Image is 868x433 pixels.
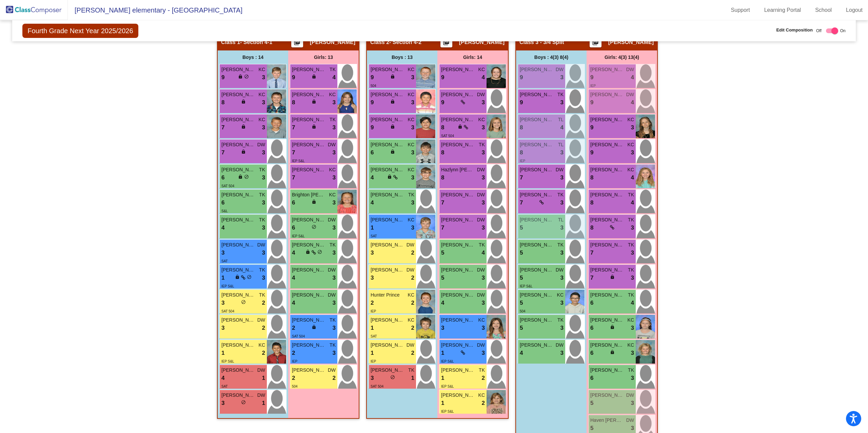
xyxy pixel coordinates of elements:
[221,123,224,132] span: 7
[312,99,316,104] span: lock
[292,216,326,223] span: [PERSON_NAME]
[628,291,634,299] span: TK
[631,98,634,107] span: 4
[330,241,336,248] span: TK
[411,299,414,307] span: 2
[292,248,295,257] span: 4
[408,166,414,173] span: KC
[479,241,485,248] span: TK
[238,174,243,179] span: lock
[262,123,265,132] span: 3
[312,124,316,129] span: lock
[482,73,485,82] span: 4
[371,91,405,98] span: [PERSON_NAME]
[590,66,624,73] span: [PERSON_NAME]
[221,223,224,232] span: 4
[262,274,265,282] span: 3
[259,91,265,98] span: KC
[558,116,564,123] span: TL
[330,116,336,123] span: TK
[221,198,224,207] span: 6
[557,291,564,299] span: KC
[631,73,634,82] span: 4
[291,37,303,47] button: Print Students Details
[317,250,322,254] span: do_not_disturb_alt
[482,98,485,107] span: 3
[292,91,326,98] span: [PERSON_NAME]
[590,248,593,257] span: 7
[371,66,405,73] span: [PERSON_NAME]
[221,66,255,73] span: [PERSON_NAME]
[520,91,554,98] span: [PERSON_NAME]
[441,299,444,307] span: 4
[441,291,475,299] span: [PERSON_NAME]
[441,73,444,82] span: 9
[628,216,634,223] span: TK
[241,124,246,129] span: lock
[441,198,444,207] span: 7
[628,266,634,274] span: TK
[292,141,326,148] span: [PERSON_NAME]
[759,5,807,16] a: Learning Portal
[441,141,475,148] span: [PERSON_NAME]
[482,248,485,257] span: 4
[259,191,265,198] span: TK
[590,216,624,223] span: [PERSON_NAME]
[371,216,405,223] span: [PERSON_NAME]
[288,50,359,64] div: Girls: 13
[292,116,326,123] span: [PERSON_NAME]
[221,39,240,46] span: Class 1
[68,5,242,16] span: [PERSON_NAME] elementary - [GEOGRAPHIC_DATA]
[590,191,624,198] span: [PERSON_NAME]
[441,241,475,248] span: [PERSON_NAME]
[247,275,252,279] span: do_not_disturb_alt
[262,73,265,82] span: 3
[292,123,295,132] span: 7
[482,299,485,307] span: 3
[557,191,564,198] span: TK
[478,66,485,73] span: KC
[333,299,336,307] span: 3
[292,291,326,299] span: [PERSON_NAME]
[221,148,224,157] span: 7
[312,74,316,79] span: lock
[371,191,405,198] span: [PERSON_NAME]
[628,141,634,148] span: KC
[590,291,624,299] span: [PERSON_NAME]
[411,73,414,82] span: 3
[810,5,837,16] a: School
[479,141,485,148] span: TK
[371,166,405,173] span: [PERSON_NAME]
[329,91,336,98] span: KC
[477,191,485,198] span: DW
[328,266,336,274] span: DW
[558,141,564,148] span: TL
[608,39,654,46] span: [PERSON_NAME]
[590,173,593,182] span: 8
[312,224,316,229] span: do_not_disturb_alt
[262,299,265,307] span: 2
[440,37,452,47] button: Print Students Details
[292,98,295,107] span: 8
[371,116,405,123] span: [PERSON_NAME]
[333,198,336,207] span: 3
[631,223,634,232] span: 3
[371,223,374,232] span: 1
[292,159,305,163] span: IEP S&L
[221,173,224,182] span: 6
[292,223,295,232] span: 6
[244,174,249,179] span: do_not_disturb_alt
[520,98,523,107] span: 9
[590,91,624,98] span: [PERSON_NAME]
[262,198,265,207] span: 3
[257,141,265,148] span: DW
[591,39,599,48] mat-icon: picture_as_pdf
[776,27,813,34] span: Edit Composition
[408,141,414,148] span: KC
[371,291,405,299] span: Hunter Prince
[292,191,326,198] span: Brighton [PERSON_NAME]
[371,84,376,88] span: 504
[520,284,533,288] span: IEP S&L
[441,166,475,173] span: Hazlynn [PERSON_NAME]
[371,73,374,82] span: 9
